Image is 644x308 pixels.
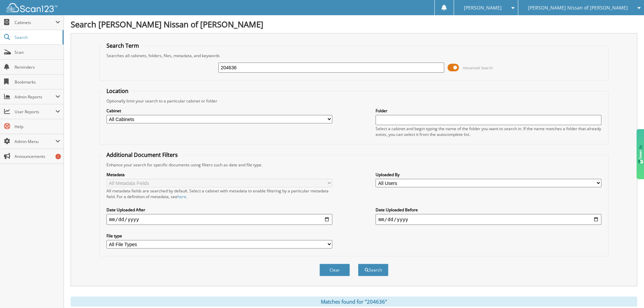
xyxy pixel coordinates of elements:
[103,53,605,58] div: Searches all cabinets, folders, files, metadata, and keywords
[376,172,601,177] label: Uploaded By
[103,162,605,168] div: Enhance your search for specific documents using filters such as date and file type.
[106,172,332,177] label: Metadata
[106,188,332,199] div: All metadata fields are searched by default. Select a cabinet with metadata to enable filtering b...
[15,49,60,55] span: Scan
[15,109,55,115] span: User Reports
[376,126,601,137] div: Select a cabinet and begin typing the name of the folder you want to search in. If the name match...
[177,194,186,199] a: here
[106,108,332,114] label: Cabinet
[319,264,350,276] button: Clear
[7,3,57,12] img: scan123-logo-white.svg
[106,214,332,225] input: start
[71,19,637,30] h1: Search [PERSON_NAME] Nissan of [PERSON_NAME]
[15,153,60,159] span: Announcements
[15,124,60,129] span: Help
[106,207,332,213] label: Date Uploaded After
[15,34,59,40] span: Search
[638,145,643,163] img: gdzwAHDJa65OwAAAABJRU5ErkJggg==
[528,6,628,10] span: [PERSON_NAME] Nissan of [PERSON_NAME]
[103,42,142,49] legend: Search Term
[55,154,61,159] div: 1
[15,64,60,70] span: Reminders
[103,87,132,95] legend: Location
[15,20,55,25] span: Cabinets
[103,151,181,159] legend: Additional Document Filters
[15,139,55,144] span: Admin Menu
[15,94,55,100] span: Admin Reports
[376,207,601,213] label: Date Uploaded Before
[376,108,601,114] label: Folder
[71,297,637,307] div: Matches found for "204636"
[106,233,332,239] label: File type
[464,6,502,10] span: [PERSON_NAME]
[463,65,493,70] span: Advanced Search
[103,98,605,104] div: Optionally limit your search to a particular cabinet or folder
[358,264,388,276] button: Search
[15,79,60,85] span: Bookmarks
[376,214,601,225] input: end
